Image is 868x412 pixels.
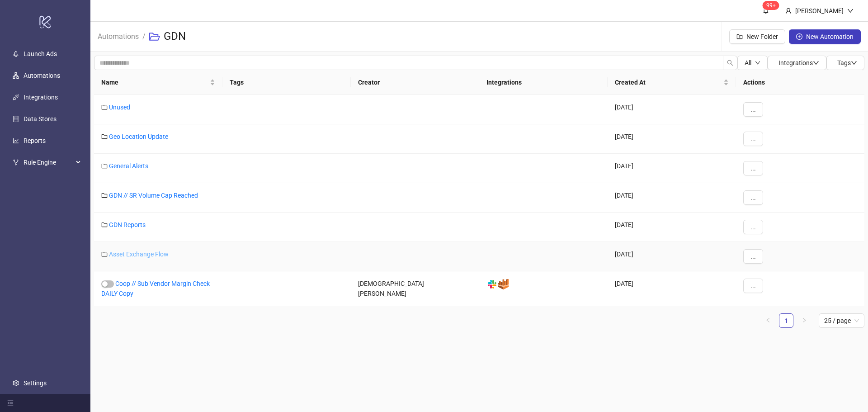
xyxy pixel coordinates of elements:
[847,8,854,14] span: down
[608,271,736,306] div: [DATE]
[750,135,756,142] span: ...
[750,253,756,260] span: ...
[109,251,169,258] a: Asset Exchange Flow
[824,314,859,327] span: 25 / page
[101,133,108,140] span: folder
[797,313,811,328] button: right
[101,192,108,199] span: folder
[109,221,146,228] a: GDN Reports
[792,6,847,16] div: [PERSON_NAME]
[755,60,760,66] span: down
[750,223,756,231] span: ...
[750,282,756,289] span: ...
[608,124,736,154] div: [DATE]
[779,314,793,327] a: 1
[24,72,60,79] a: Automations
[479,70,608,95] th: Integrations
[743,279,763,293] button: ...
[727,60,733,66] span: search
[806,33,854,40] span: New Automation
[109,104,130,111] a: Unused
[765,317,771,323] span: left
[729,29,785,44] button: New Folder
[768,56,826,70] button: Integrationsdown
[737,56,768,70] button: Alldown
[761,313,775,328] button: left
[101,251,108,257] span: folder
[778,59,819,66] span: Integrations
[743,249,763,264] button: ...
[608,242,736,271] div: [DATE]
[750,106,756,113] span: ...
[101,222,108,228] span: folder
[24,379,47,387] a: Settings
[351,271,479,306] div: [DEMOGRAPHIC_DATA][PERSON_NAME]
[608,70,736,95] th: Created At
[109,162,148,170] a: General Alerts
[796,33,802,40] span: plus-circle
[785,8,792,14] span: user
[745,59,751,66] span: All
[24,137,46,144] a: Reports
[109,133,168,140] a: Geo Location Update
[101,280,210,297] a: Coop // Sub Vendor Margin Check DAILY Copy
[746,33,778,40] span: New Folder
[608,95,736,124] div: [DATE]
[608,183,736,213] div: [DATE]
[615,77,722,87] span: Created At
[789,29,861,44] button: New Automation
[222,70,351,95] th: Tags
[763,1,779,10] sup: 652
[351,70,479,95] th: Creator
[763,7,769,14] span: bell
[797,313,811,328] li: Next Page
[743,220,763,234] button: ...
[851,60,857,66] span: down
[743,190,763,205] button: ...
[802,317,807,323] span: right
[94,70,222,95] th: Name
[761,313,775,328] li: Previous Page
[736,33,743,40] span: folder-add
[101,104,108,110] span: folder
[743,132,763,146] button: ...
[837,59,857,66] span: Tags
[743,161,763,175] button: ...
[96,31,141,41] a: Automations
[24,153,73,171] span: Rule Engine
[7,400,14,406] span: menu-fold
[101,77,208,87] span: Name
[149,31,160,42] span: folder-open
[142,22,146,51] li: /
[750,165,756,172] span: ...
[24,50,57,57] a: Launch Ads
[779,313,793,328] li: 1
[109,192,198,199] a: GDN // SR Volume Cap Reached
[101,163,108,169] span: folder
[164,29,186,44] h3: GDN
[24,94,58,101] a: Integrations
[750,194,756,201] span: ...
[24,115,57,123] a: Data Stores
[736,70,864,95] th: Actions
[813,60,819,66] span: down
[826,56,864,70] button: Tagsdown
[819,313,864,328] div: Page Size
[743,102,763,117] button: ...
[608,213,736,242] div: [DATE]
[608,154,736,183] div: [DATE]
[13,159,19,166] span: fork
